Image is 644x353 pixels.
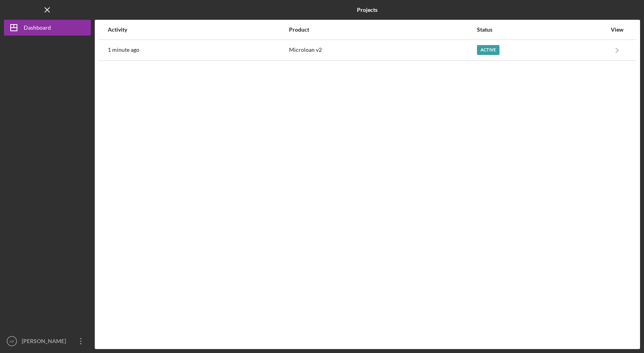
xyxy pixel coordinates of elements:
[24,20,51,38] div: Dashboard
[108,26,288,33] div: Activity
[607,26,627,33] div: View
[357,7,377,13] b: Projects
[289,40,476,60] div: Microloan v2
[9,339,14,344] text: AF
[108,47,139,53] time: 2025-10-03 18:21
[289,26,476,33] div: Product
[4,333,91,349] button: AF[PERSON_NAME]
[20,333,71,351] div: [PERSON_NAME]
[4,20,91,36] button: Dashboard
[477,45,499,55] div: Active
[477,26,606,33] div: Status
